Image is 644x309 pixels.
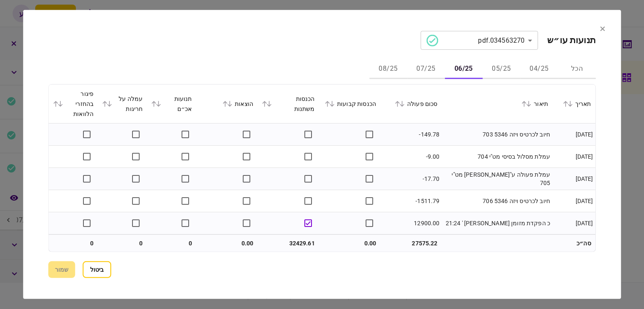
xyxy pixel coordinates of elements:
[49,235,98,252] td: 0
[200,99,253,109] div: הוצאות
[380,190,441,212] td: -1511.79
[369,59,407,79] button: 08/25
[446,99,548,109] div: תיאור
[445,59,483,79] button: 06/25
[196,235,257,252] td: 0.00
[380,212,441,234] td: 12900.00
[380,235,441,252] td: 27575.22
[380,146,441,168] td: -9.00
[552,168,595,190] td: [DATE]
[323,99,376,109] div: הכנסות קבועות
[556,99,591,109] div: תאריך
[426,34,525,46] div: 034563270.pdf
[442,146,553,168] td: עמלת מסלול בסיסי מט"י 704
[552,124,595,146] td: [DATE]
[102,94,143,114] div: עמלה על חריגות
[319,235,380,252] td: 0.00
[257,235,319,252] td: 32429.61
[552,146,595,168] td: [DATE]
[147,235,196,252] td: 0
[520,59,558,79] button: 04/25
[83,261,111,278] button: ביטול
[552,235,595,252] td: סה״כ
[53,89,93,119] div: פיגור בהחזרי הלוואות
[552,212,595,234] td: [DATE]
[380,124,441,146] td: -149.78
[151,94,192,114] div: תנועות אכ״ם
[442,124,553,146] td: חיוב לכרטיס ויזה 5346 703
[98,235,147,252] td: 0
[442,190,553,212] td: חיוב לכרטיס ויזה 5346 706
[483,59,520,79] button: 05/25
[442,168,553,190] td: עמלת פעולה ע"[PERSON_NAME] מט"י 705
[262,94,314,114] div: הכנסות משתנות
[547,35,595,46] h2: תנועות עו״ש
[380,168,441,190] td: -17.70
[384,99,437,109] div: סכום פעולה
[558,59,596,79] button: הכל
[407,59,445,79] button: 07/25
[552,190,595,212] td: [DATE]
[442,212,553,234] td: כ הפקדת מזומן [PERSON_NAME] ' 21:24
